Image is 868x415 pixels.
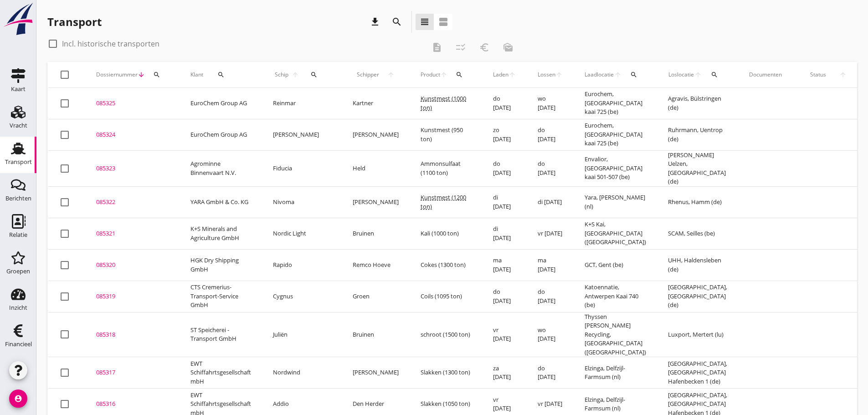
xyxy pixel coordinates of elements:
span: Status [804,71,833,79]
td: Luxport, Mertert (lu) [657,312,738,357]
td: Agrominne Binnenvaart N.V. [180,150,262,186]
span: Laadlocatie [585,71,614,79]
div: 085316 [96,400,169,409]
i: arrow_upward [508,71,516,78]
td: Slakken (1300 ton) [410,357,482,389]
td: Eurochem, [GEOGRAPHIC_DATA] kaai 725 (be) [574,119,657,150]
div: Documenten [749,71,782,79]
td: EWT Schiffahrtsgesellschaft mbH [180,357,262,389]
i: arrow_upward [694,71,703,78]
i: search [711,71,718,78]
span: Product [421,71,440,79]
div: Relatie [9,232,27,238]
td: ma [DATE] [527,249,574,281]
label: Incl. historische transporten [62,39,159,48]
td: Groen [342,281,410,312]
td: schroot (1500 ton) [410,312,482,357]
i: search [630,71,637,78]
td: Cygnus [262,281,342,312]
div: 085325 [96,99,169,108]
i: search [153,71,160,78]
td: di [DATE] [527,186,574,218]
td: Kunstmest (950 ton) [410,119,482,150]
td: [PERSON_NAME] [342,186,410,218]
td: Thyssen [PERSON_NAME] Recycling, [GEOGRAPHIC_DATA] ([GEOGRAPHIC_DATA]) [574,312,657,357]
td: do [DATE] [527,281,574,312]
div: 085324 [96,130,169,139]
i: arrow_upward [290,71,300,78]
td: di [DATE] [482,186,527,218]
span: Dossiernummer [96,71,138,79]
i: search [217,71,225,78]
div: 085321 [96,229,169,238]
i: search [310,71,318,78]
i: search [391,16,402,27]
div: Inzicht [9,305,27,311]
div: 085319 [96,292,169,301]
span: Schipper [353,71,383,79]
td: EuroChem Group AG [180,119,262,150]
td: CTS Cremerius-Transport-Service GmbH [180,281,262,312]
td: GCT, Gent (be) [574,249,657,281]
td: Held [342,150,410,186]
td: do [DATE] [527,150,574,186]
td: Rapido [262,249,342,281]
td: Reinmar [262,88,342,119]
i: arrow_downward [138,71,145,78]
td: HGK Dry Shipping GmbH [180,249,262,281]
td: [GEOGRAPHIC_DATA], [GEOGRAPHIC_DATA] (de) [657,281,738,312]
div: Transport [47,15,102,29]
td: za [DATE] [482,357,527,389]
div: 085323 [96,164,169,173]
span: Lossen [538,71,555,79]
div: Berichten [5,195,31,201]
span: Kunstmest (1200 ton) [421,193,466,210]
span: Laden [493,71,508,79]
td: Ruhrmann, Uentrop (de) [657,119,738,150]
td: wo [DATE] [527,88,574,119]
div: Financieel [5,341,32,347]
div: Klant [190,64,251,86]
td: K+S Kai, [GEOGRAPHIC_DATA] ([GEOGRAPHIC_DATA]) [574,218,657,249]
i: download [370,16,380,27]
td: [PERSON_NAME] [262,119,342,150]
i: arrow_upward [440,71,447,78]
td: Nordwind [262,357,342,389]
td: Rhenus, Hamm (de) [657,186,738,218]
td: do [DATE] [482,281,527,312]
td: ma [DATE] [482,249,527,281]
td: Cokes (1300 ton) [410,249,482,281]
td: di [DATE] [482,218,527,249]
div: 085320 [96,261,169,270]
td: do [DATE] [482,150,527,186]
div: Groepen [6,268,30,274]
td: Bruinen [342,218,410,249]
td: [PERSON_NAME] Uelzen, [GEOGRAPHIC_DATA] (de) [657,150,738,186]
div: Vracht [10,123,27,128]
td: Bruinen [342,312,410,357]
td: Remco Hoeve [342,249,410,281]
i: view_headline [419,16,430,27]
td: Kali (1000 ton) [410,218,482,249]
img: logo-small.a267ee39.svg [2,2,35,36]
td: K+S Minerals and Agriculture GmbH [180,218,262,249]
i: arrow_upward [614,71,622,78]
td: wo [DATE] [527,312,574,357]
i: search [456,71,463,78]
td: Fiducia [262,150,342,186]
td: UHH, Haldensleben (de) [657,249,738,281]
td: do [DATE] [527,357,574,389]
span: Kunstmest (1000 ton) [421,94,466,112]
td: vr [DATE] [527,218,574,249]
div: 085322 [96,198,169,207]
td: zo [DATE] [482,119,527,150]
td: do [DATE] [482,88,527,119]
td: Katoennatie, Antwerpen Kaai 740 (be) [574,281,657,312]
td: Kartner [342,88,410,119]
span: Loslocatie [668,71,694,79]
td: Nivoma [262,186,342,218]
td: EuroChem Group AG [180,88,262,119]
div: 085318 [96,330,169,339]
i: arrow_upward [833,71,853,78]
td: Yara, [PERSON_NAME] (nl) [574,186,657,218]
